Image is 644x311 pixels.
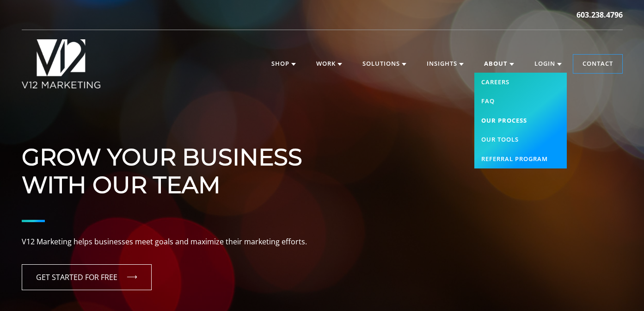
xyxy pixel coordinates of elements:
a: Work [307,55,351,73]
a: GET STARTED FOR FREE [22,264,152,290]
a: Shop [262,55,305,73]
a: Solutions [353,55,416,73]
a: About [475,55,523,73]
a: Careers [474,73,567,92]
a: Our Tools [474,130,567,149]
iframe: Chat Widget [598,267,644,311]
a: 603.238.4796 [577,9,623,20]
a: FAQ [474,92,567,111]
a: Contact [573,55,622,73]
a: Our Process [474,111,567,131]
img: V12 MARKETING Logo New Hampshire Marketing Agency [22,39,101,88]
a: Login [525,55,571,73]
p: V12 Marketing helps businesses meet goals and maximize their marketing efforts. [22,236,623,248]
a: Insights [417,55,473,73]
h1: Grow Your Business With Our Team [22,116,623,199]
a: Referral Program [474,149,567,169]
